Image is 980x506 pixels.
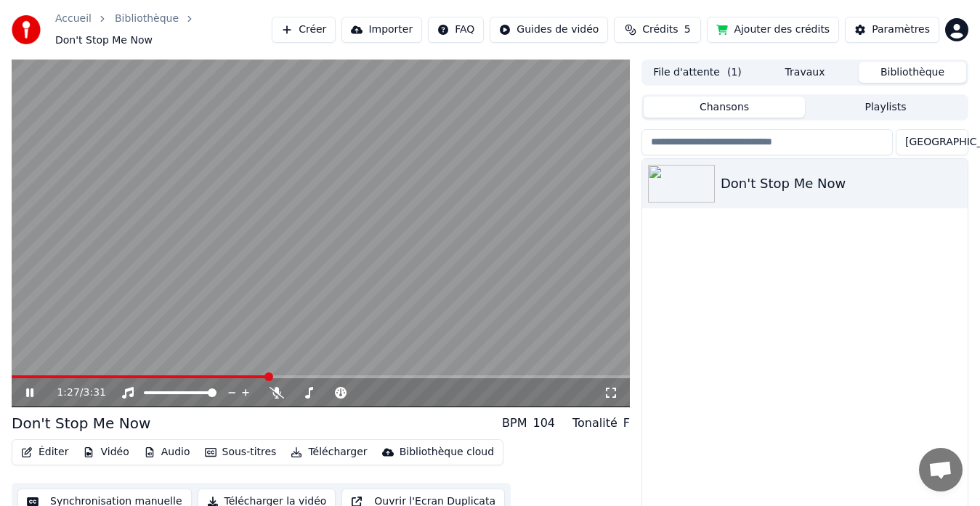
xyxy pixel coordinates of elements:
[57,385,79,400] span: 1:27
[707,17,839,43] button: Ajouter des crédits
[872,23,930,37] div: Paramètres
[751,62,859,83] button: Travaux
[532,415,555,432] div: 104
[727,65,742,80] span: ( 1 )
[644,97,805,118] button: Chansons
[614,17,701,43] button: Crédits5
[845,17,939,43] button: Paramètres
[919,448,963,491] a: Ouvrir le chat
[490,17,608,43] button: Guides de vidéo
[272,17,336,43] button: Créer
[12,413,150,433] div: Don't Stop Me Now
[55,12,92,26] a: Accueil
[400,445,494,460] div: Bibliothèque cloud
[12,15,41,44] img: youka
[115,12,179,26] a: Bibliothèque
[57,385,92,400] div: /
[623,415,630,432] div: F
[684,23,691,37] span: 5
[15,442,74,462] button: Éditer
[341,17,422,43] button: Importer
[428,17,484,43] button: FAQ
[642,23,678,37] span: Crédits
[572,415,617,432] div: Tonalité
[77,442,134,462] button: Vidéo
[502,415,527,432] div: BPM
[721,174,962,194] div: Don't Stop Me Now
[138,442,196,462] button: Audio
[199,442,283,462] button: Sous-titres
[859,62,966,83] button: Bibliothèque
[285,442,373,462] button: Télécharger
[644,62,751,83] button: File d'attente
[84,385,106,400] span: 3:31
[55,33,153,48] span: Don't Stop Me Now
[805,97,966,118] button: Playlists
[55,12,272,48] nav: breadcrumb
